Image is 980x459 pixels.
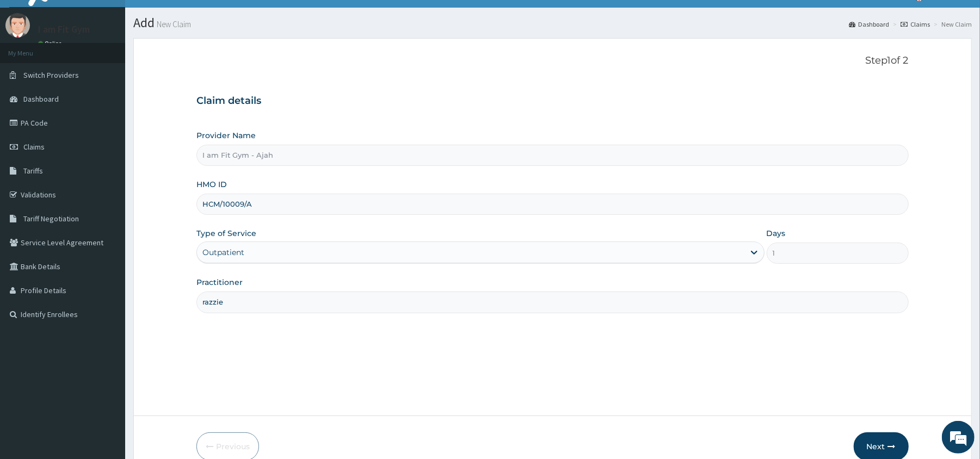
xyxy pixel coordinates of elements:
[196,130,256,141] label: Provider Name
[20,54,44,82] img: d_794563401_company_1708531726252_794563401
[5,13,30,38] img: User Image
[196,179,227,190] label: HMO ID
[178,5,205,32] div: Minimize live chat window
[23,142,45,152] span: Claims
[23,70,79,80] span: Switch Providers
[155,20,191,28] small: New Claim
[901,20,930,29] a: Claims
[38,24,90,34] p: I am Fit Gym
[849,20,889,29] a: Dashboard
[196,194,908,215] input: Enter HMO ID
[931,20,972,29] li: New Claim
[38,40,64,47] a: Online
[23,166,43,176] span: Tariffs
[196,55,908,67] p: Step 1 of 2
[63,137,150,247] span: We're online!
[767,228,786,239] label: Days
[196,228,256,239] label: Type of Service
[23,94,59,104] span: Dashboard
[57,61,183,75] div: Chat with us now
[196,277,243,288] label: Practitioner
[133,16,972,30] h1: Add
[5,297,207,335] textarea: Type your message and hit 'Enter'
[196,291,908,313] input: Enter Name
[196,95,908,107] h3: Claim details
[23,214,79,224] span: Tariff Negotiation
